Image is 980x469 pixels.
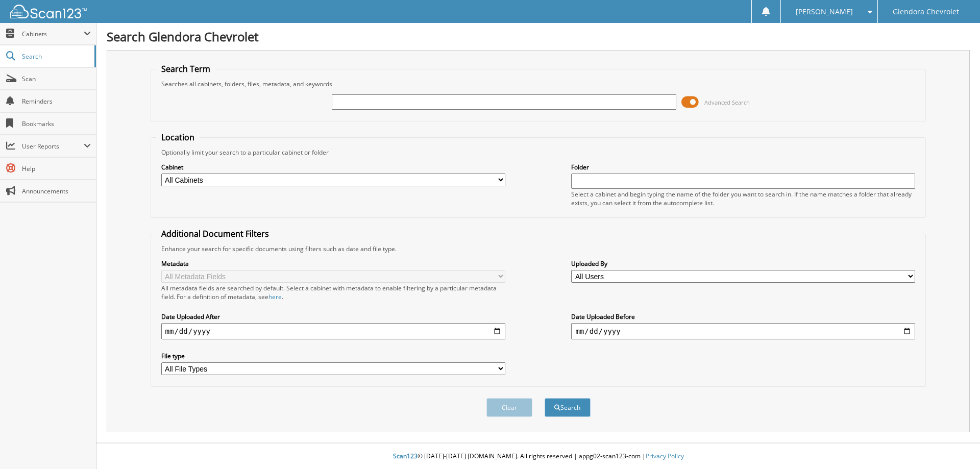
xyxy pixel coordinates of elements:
label: Date Uploaded Before [571,312,915,321]
span: Cabinets [22,30,84,38]
legend: Search Term [156,63,215,75]
label: Date Uploaded After [161,312,505,321]
span: [PERSON_NAME] [796,9,853,15]
span: Reminders [22,97,91,106]
input: start [161,323,505,339]
button: Search [545,398,591,417]
label: Metadata [161,259,505,268]
button: Clear [486,398,532,417]
img: scan123-logo-white.svg [10,5,87,18]
div: Searches all cabinets, folders, files, metadata, and keywords [156,80,921,88]
div: © [DATE]-[DATE] [DOMAIN_NAME]. All rights reserved | appg02-scan123-com | [96,444,980,469]
a: here [268,292,282,301]
legend: Additional Document Filters [156,228,274,239]
span: Glendora Chevrolet [893,9,959,15]
a: Privacy Policy [646,452,684,460]
span: Scan [22,75,91,83]
div: All metadata fields are searched by default. Select a cabinet with metadata to enable filtering b... [161,284,505,301]
legend: Location [156,132,200,143]
div: Optionally limit your search to a particular cabinet or folder [156,148,921,157]
span: Advanced Search [704,98,750,106]
span: Search [22,52,89,61]
span: Help [22,164,91,173]
span: User Reports [22,142,84,151]
h1: Search Glendora Chevrolet [107,28,970,45]
span: Announcements [22,187,91,195]
label: Cabinet [161,163,505,171]
label: File type [161,352,505,360]
span: Scan123 [393,452,418,460]
div: Enhance your search for specific documents using filters such as date and file type. [156,244,921,253]
span: Bookmarks [22,119,91,128]
label: Folder [571,163,915,171]
div: Select a cabinet and begin typing the name of the folder you want to search in. If the name match... [571,190,915,207]
input: end [571,323,915,339]
label: Uploaded By [571,259,915,268]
